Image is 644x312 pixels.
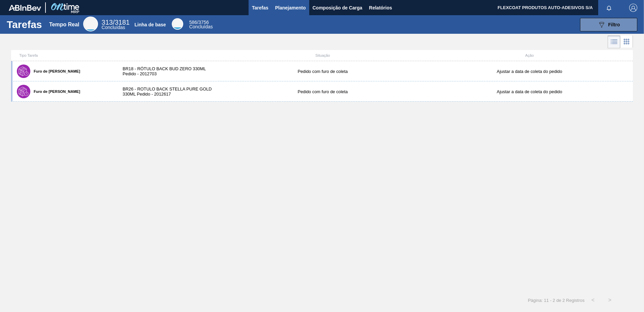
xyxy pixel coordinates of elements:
div: Base Line [172,18,183,30]
div: Tempo Real [49,22,79,28]
span: / [189,20,209,25]
div: Base Line [189,20,213,29]
div: Linha de base [134,22,166,27]
span: 586 [189,20,197,25]
img: TNhmsLtSVTkK8tSr43FrP2fwEKptu5GPRR3wAAAABJRU5ErkJggg== [9,5,41,11]
div: Tipo Tarefa [12,53,116,57]
span: Concluídas [102,25,125,30]
label: Furo de [PERSON_NAME] [30,89,80,94]
span: / [102,19,130,26]
div: Situação [219,53,426,57]
font: 3181 [115,19,130,26]
div: Ação [426,53,633,57]
div: Visão em Cards [620,35,633,48]
span: 1 - 2 de 2 Registros [546,298,584,303]
div: Ajustar a data de coleta do pedido [426,89,633,94]
div: BR26 - ROTULO BACK STELLA PURE GOLD 330ML Pedido - 2012617 [116,86,219,97]
span: Planejamento [275,4,306,12]
div: Real Time [83,17,98,31]
span: Filtro [608,22,620,27]
img: Logout [629,4,637,12]
label: Furo de [PERSON_NAME] [30,69,80,73]
div: Ajustar a data de coleta do pedido [426,69,633,74]
div: BR18 - RÓTULO BACK BUD ZERO 330ML Pedido - 2012703 [116,66,219,76]
h1: Tarefas [7,21,42,28]
button: < [585,292,602,309]
div: Pedido com furo de coleta [219,89,426,94]
div: Pedido com furo de coleta [219,69,426,74]
span: Tarefas [252,4,268,12]
span: Página: 1 [528,298,546,303]
button: Filtro [580,18,637,31]
font: 3756 [198,20,209,25]
span: Concluídas [189,24,213,29]
div: Real Time [102,20,130,30]
span: Composição de Carga [313,4,362,12]
span: 313 [102,19,113,26]
span: Relatórios [369,4,392,12]
div: Visão em Lista [608,35,620,48]
button: > [602,292,618,309]
button: Notificações [598,3,620,12]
